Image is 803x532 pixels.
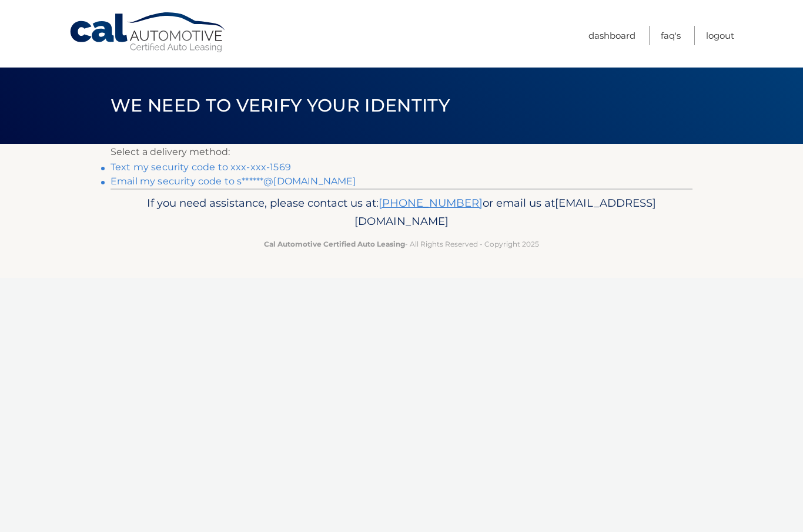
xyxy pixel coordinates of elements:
p: If you need assistance, please contact us at: or email us at [118,194,685,231]
a: [PHONE_NUMBER] [379,196,483,210]
a: Email my security code to s******@[DOMAIN_NAME] [111,176,356,187]
span: We need to verify your identity [111,95,450,116]
strong: Cal Automotive Certified Auto Leasing [264,240,405,248]
a: Text my security code to xxx-xxx-1569 [111,161,291,173]
a: Dashboard [588,26,635,45]
a: Cal Automotive [69,12,227,53]
p: - All Rights Reserved - Copyright 2025 [118,238,685,250]
a: FAQ's [661,26,681,45]
p: Select a delivery method: [111,144,692,160]
a: Logout [706,26,734,45]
